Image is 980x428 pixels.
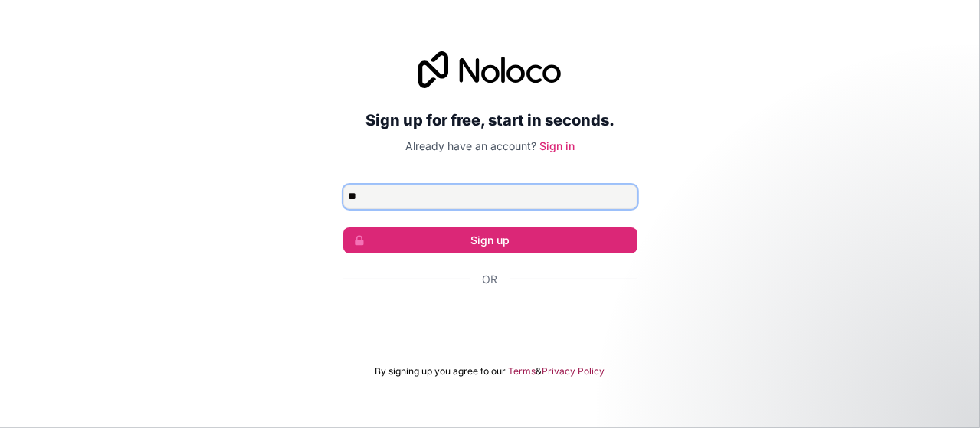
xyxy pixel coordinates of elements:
[509,365,536,377] a: Terms
[483,272,498,287] span: Or
[343,106,637,134] h2: Sign up for free, start in seconds.
[536,365,542,377] span: &
[405,139,536,152] span: Already have an account?
[539,139,575,152] a: Sign in
[375,365,506,377] span: By signing up you agree to our
[542,365,605,377] a: Privacy Policy
[343,185,637,209] input: Email address
[336,304,645,338] iframe: زر تسجيل الدخول باستخدام حساب Google
[343,227,637,253] button: Sign up
[674,313,980,420] iframe: Intercom notifications message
